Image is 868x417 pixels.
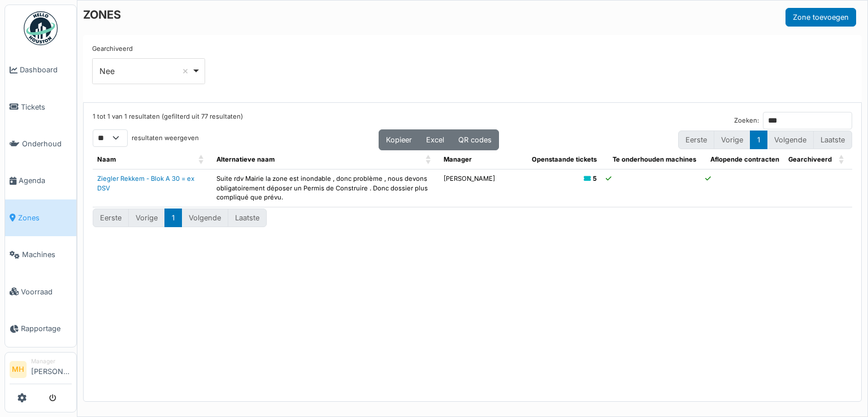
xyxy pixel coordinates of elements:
[10,357,72,384] a: MH Manager[PERSON_NAME]
[31,357,72,381] li: [PERSON_NAME]
[180,66,191,77] button: Remove item: 'false'
[21,323,72,334] span: Rapportage
[22,249,72,260] span: Machines
[216,155,275,163] span: Alternatieve naam
[212,169,439,207] td: Suite rdv Mairie la zone est inondable , donc problème , nous devons obligatoirement déposer un P...
[21,102,72,112] span: Tickets
[5,273,76,310] a: Voorraad
[198,150,205,169] span: Naam: Activate to sort
[164,208,182,227] button: 1
[20,64,72,75] span: Dashboard
[788,155,832,163] span: Gearchiveerd
[24,11,58,45] img: Badge_color-CXgf-gQk.svg
[10,361,27,378] li: MH
[451,129,499,150] button: QR codes
[532,155,597,163] span: Openstaande tickets
[458,136,492,144] span: QR codes
[444,174,518,184] p: [PERSON_NAME]
[132,133,199,143] label: resultaten weergeven
[97,175,194,192] a: Ziegler Rekkem - Blok A 30 = ex DSV
[19,175,72,186] span: Agenda
[21,286,72,297] span: Voorraad
[839,150,845,169] span: Gearchiveerd: Activate to sort
[93,112,243,129] div: 1 tot 1 van 1 resultaten (gefilterd uit 77 resultaten)
[386,136,412,144] span: Kopieer
[785,8,856,27] button: Zone toevoegen
[613,155,696,163] span: Te onderhouden machines
[426,150,432,169] span: Alternatieve naam: Activate to sort
[93,208,267,227] nav: pagination
[593,175,597,183] b: 5
[444,155,472,163] span: Manager
[5,236,76,273] a: Machines
[5,51,76,88] a: Dashboard
[419,129,452,150] button: Excel
[5,162,76,199] a: Agenda
[83,8,121,21] h6: ZONES
[426,136,444,144] span: Excel
[5,88,76,125] a: Tickets
[97,155,116,163] span: Naam
[31,357,72,366] div: Manager
[5,310,76,347] a: Rapportage
[5,125,76,162] a: Onderhoud
[5,199,76,236] a: Zones
[710,155,779,163] span: Aflopende contracten
[92,44,133,54] label: Gearchiveerd
[379,129,419,150] button: Kopieer
[18,212,72,223] span: Zones
[678,131,852,149] nav: pagination
[750,131,767,149] button: 1
[22,138,72,149] span: Onderhoud
[734,116,759,125] label: Zoeken:
[99,65,192,77] div: Nee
